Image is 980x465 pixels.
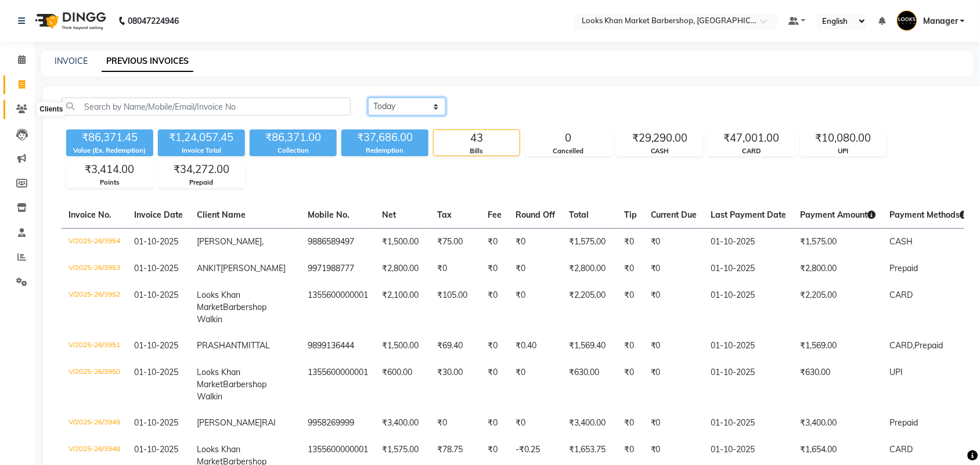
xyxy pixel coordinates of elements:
td: ₹0 [481,255,509,282]
td: ₹630.00 [562,359,617,410]
td: ₹0 [481,359,509,410]
span: Last Payment Date [711,210,787,220]
div: Collection [250,146,337,156]
td: 9886589497 [301,228,375,255]
span: Prepaid [915,340,943,351]
a: INVOICE [55,56,88,66]
td: 01-10-2025 [704,410,794,437]
a: PREVIOUS INVOICES [102,51,193,72]
span: CASH [890,236,913,247]
td: ₹0 [430,255,481,282]
span: , [262,236,264,247]
td: ₹105.00 [430,282,481,333]
div: ₹29,290.00 [617,130,703,146]
span: Prepaid [890,417,918,428]
span: Invoice Date [134,210,183,220]
td: ₹2,800.00 [375,255,430,282]
div: ₹1,24,057.45 [158,129,245,146]
td: ₹69.40 [430,333,481,359]
span: Barbershop Walkin [197,379,266,402]
td: 01-10-2025 [704,333,794,359]
div: Points [67,178,153,188]
td: ₹1,569.40 [562,333,617,359]
span: Looks Khan Market [197,367,240,390]
span: RAI [262,417,276,428]
td: 9958269999 [301,410,375,437]
td: 1355600000001 [301,282,375,333]
td: ₹2,100.00 [375,282,430,333]
td: ₹0 [617,282,644,333]
td: ₹0 [644,282,704,333]
div: ₹37,686.00 [341,129,428,146]
span: Invoice No. [69,210,111,220]
img: Manager [897,10,917,31]
div: ₹47,001.00 [709,130,795,146]
td: ₹0 [644,255,704,282]
td: ₹0 [509,282,562,333]
td: ₹3,400.00 [794,410,883,437]
td: ₹0 [481,410,509,437]
span: MITTAL [242,340,270,351]
div: Clients [37,103,66,117]
td: 01-10-2025 [704,255,794,282]
b: 08047224946 [128,5,179,37]
span: Current Due [651,210,697,220]
div: Value (Ex. Redemption) [66,146,153,156]
span: [PERSON_NAME] [197,417,262,428]
td: 01-10-2025 [704,228,794,255]
div: 43 [434,130,520,146]
td: ₹3,400.00 [562,410,617,437]
td: ₹0 [509,255,562,282]
td: ₹0 [644,228,704,255]
span: Looks Khan Market [197,290,240,312]
div: ₹10,080.00 [801,130,887,146]
span: Fee [488,210,502,220]
td: ₹1,575.00 [794,228,883,255]
td: ₹0 [509,410,562,437]
div: Invoice Total [158,146,245,156]
div: CARD [709,146,795,156]
span: Tip [624,210,637,220]
span: 01-10-2025 [134,340,178,351]
td: V/2025-26/3949 [62,410,127,437]
td: V/2025-26/3953 [62,255,127,282]
td: ₹0 [481,333,509,359]
span: CARD [890,290,913,300]
div: 0 [525,130,611,146]
span: Payment Methods [890,210,968,220]
span: PRASHANT [197,340,242,351]
span: [PERSON_NAME] [197,236,262,247]
td: ₹0 [481,228,509,255]
div: UPI [801,146,887,156]
td: ₹0 [644,359,704,410]
span: Barbershop Walkin [197,302,266,325]
div: ₹3,414.00 [67,161,153,178]
span: Round Off [516,210,555,220]
span: Payment Amount [801,210,876,220]
td: ₹0 [617,228,644,255]
span: UPI [890,367,903,377]
td: 01-10-2025 [704,359,794,410]
td: 1355600000001 [301,359,375,410]
td: ₹2,800.00 [562,255,617,282]
span: Manager [923,15,958,27]
div: ₹86,371.45 [66,129,153,146]
td: V/2025-26/3951 [62,333,127,359]
td: 01-10-2025 [704,282,794,333]
div: Redemption [341,146,428,156]
td: ₹0 [617,410,644,437]
span: ANKIT [197,263,221,273]
span: Mobile No. [308,210,350,220]
span: 01-10-2025 [134,290,178,300]
span: Net [382,210,396,220]
td: ₹630.00 [794,359,883,410]
span: 01-10-2025 [134,263,178,273]
td: V/2025-26/3950 [62,359,127,410]
span: 01-10-2025 [134,236,178,247]
td: ₹30.00 [430,359,481,410]
span: Tax [437,210,452,220]
span: 01-10-2025 [134,417,178,428]
td: ₹1,500.00 [375,333,430,359]
td: ₹3,400.00 [375,410,430,437]
td: 9899136444 [301,333,375,359]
